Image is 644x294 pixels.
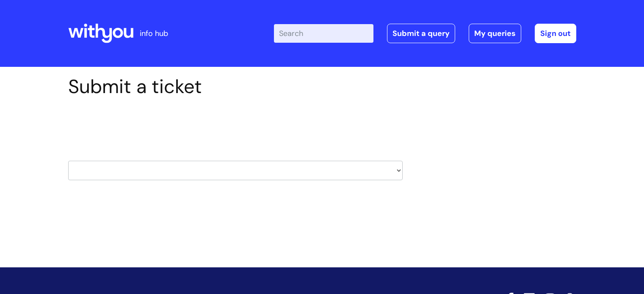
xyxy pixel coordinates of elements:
a: My queries [469,24,521,43]
h1: Submit a ticket [68,75,403,98]
p: info hub [140,27,168,40]
h2: Select issue type [68,118,403,133]
a: Submit a query [387,24,455,43]
input: Search [274,24,373,43]
a: Sign out [535,24,576,43]
div: | - [274,24,576,43]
